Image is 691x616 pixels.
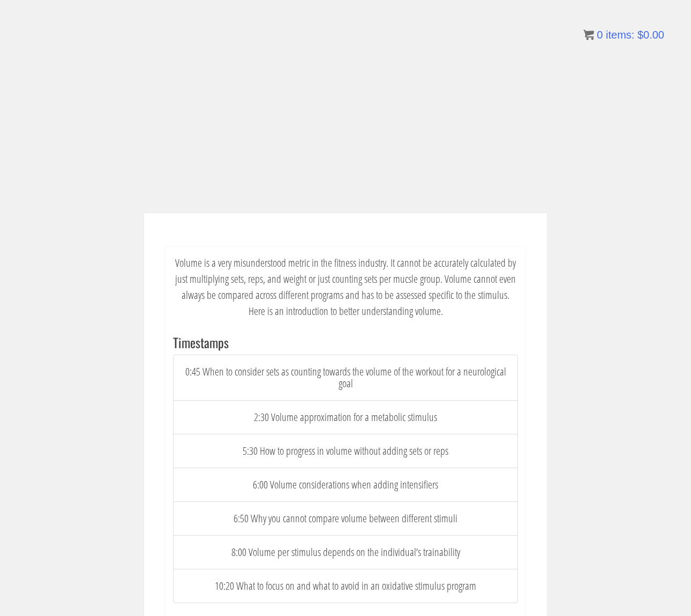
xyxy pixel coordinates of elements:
p: 8:00 Volume per stimulus depends on the individual’s trainability [182,546,509,558]
span: items: [606,29,634,41]
h3: Timestamps [173,335,518,349]
bdi: 0.00 [637,29,664,41]
p: 5:30 How to progress in volume without adding sets or reps [182,445,509,457]
p: 10:20 What to focus on and what to avoid in an oxidative stimulus program [182,580,509,592]
a: 0 items: $0.00 [583,29,664,41]
p: 0:45 When to consider sets as counting towards the volume of the workout for a neurological goal [182,366,509,389]
span: 0 [597,29,603,41]
p: 6:00 Volume considerations when adding intensifiers [182,479,509,491]
p: 6:50 Why you cannot compare volume between different stimuli [182,513,509,524]
span: $ [637,29,643,41]
p: 2:30 Volume approximation for a metabolic stimulus [182,411,509,423]
p: Volume is a very misunderstood metric in the fitness industry. It cannot be accurately calculated... [173,255,518,319]
img: icon11.png [583,29,594,40]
